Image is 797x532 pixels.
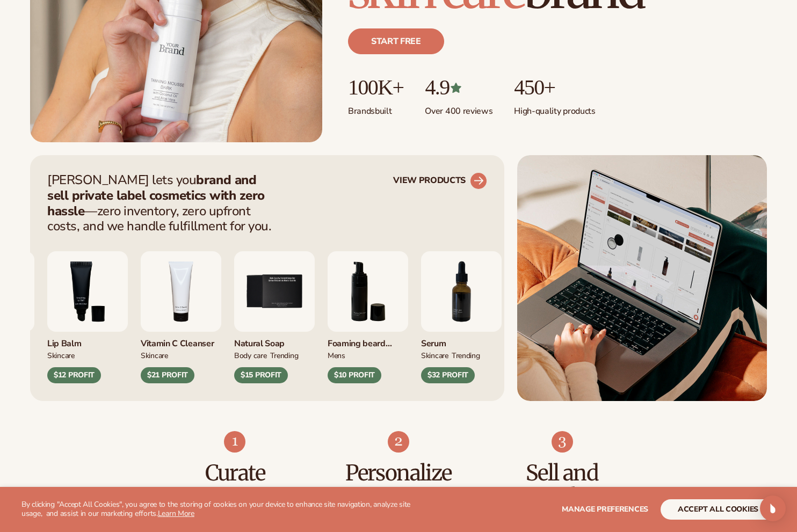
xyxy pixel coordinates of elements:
div: 3 / 9 [47,251,128,383]
button: Manage preferences [562,499,648,520]
div: BODY Care [234,349,267,361]
div: TRENDING [270,349,299,361]
strong: brand and sell private label cosmetics with zero hassle [47,171,265,220]
p: By clicking "Accept All Cookies", you agree to the storing of cookies on your device to enhance s... [21,500,426,519]
div: $15 PROFIT [234,367,288,383]
div: SKINCARE [47,349,75,361]
p: High-quality products [514,99,595,117]
img: Nature bar of soap. [234,251,315,332]
div: $21 PROFIT [141,367,194,383]
div: 4 / 9 [141,251,221,383]
img: Smoothing lip balm. [47,251,128,332]
div: Natural Soap [234,332,315,349]
div: Open Intercom Messenger [760,495,786,521]
img: Shopify Image 5 [517,155,767,401]
div: Lip Balm [47,332,128,349]
div: $32 PROFIT [421,367,475,383]
div: mens [328,349,345,361]
div: 6 / 9 [328,251,408,383]
p: Over 400 reviews [425,99,492,117]
button: accept all cookies [661,499,776,520]
div: Serum [421,332,502,349]
a: Learn More [158,508,194,519]
h3: Sell and Scale [502,461,622,508]
h3: Curate [175,461,295,485]
h3: Personalize [338,461,459,485]
p: Brands built [348,99,403,117]
img: Shopify Image 8 [388,431,409,453]
div: $12 PROFIT [47,367,101,383]
img: Vitamin c cleanser. [141,251,221,332]
div: 7 / 9 [421,251,502,383]
div: SKINCARE [421,349,448,361]
img: Shopify Image 7 [224,431,245,453]
img: Collagen and retinol serum. [421,251,502,332]
p: [PERSON_NAME] lets you —zero inventory, zero upfront costs, and we handle fulfillment for you. [47,172,278,234]
p: 450+ [514,76,595,99]
div: Vitamin C Cleanser [141,332,221,349]
p: 4.9 [425,76,492,99]
a: VIEW PRODUCTS [393,172,487,190]
img: Shopify Image 9 [552,431,573,453]
span: Manage preferences [562,504,648,514]
div: TRENDING [452,349,480,361]
div: $10 PROFIT [328,367,381,383]
img: Foaming beard wash. [328,251,408,332]
div: 5 / 9 [234,251,315,383]
a: Start free [348,28,444,54]
div: Foaming beard wash [328,332,408,349]
p: 100K+ [348,76,403,99]
div: Skincare [141,349,168,361]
